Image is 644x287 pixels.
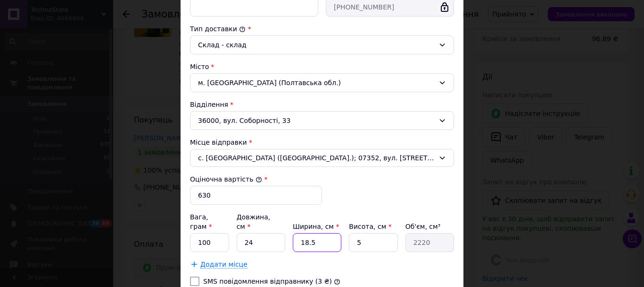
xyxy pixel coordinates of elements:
label: SMS повідомлення відправнику (3 ₴) [203,278,332,285]
span: с. [GEOGRAPHIC_DATA] ([GEOGRAPHIC_DATA].); 07352, вул. [STREET_ADDRESS] [198,153,435,163]
div: Відділення [190,100,454,109]
div: Склад - склад [198,40,435,50]
div: м. [GEOGRAPHIC_DATA] (Полтавська обл.) [190,73,454,92]
label: Ширина, см [293,223,339,230]
div: Місто [190,62,454,71]
label: Вага, грам [190,213,212,230]
label: Довжина, см [237,213,271,230]
div: 36000, вул. Соборності, 33 [190,111,454,130]
span: Додати місце [200,261,248,269]
div: Місце відправки [190,138,454,147]
label: Оціночна вартість [190,175,262,183]
div: Тип доставки [190,24,454,34]
div: Об'єм, см³ [405,222,454,231]
label: Висота, см [349,223,391,230]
